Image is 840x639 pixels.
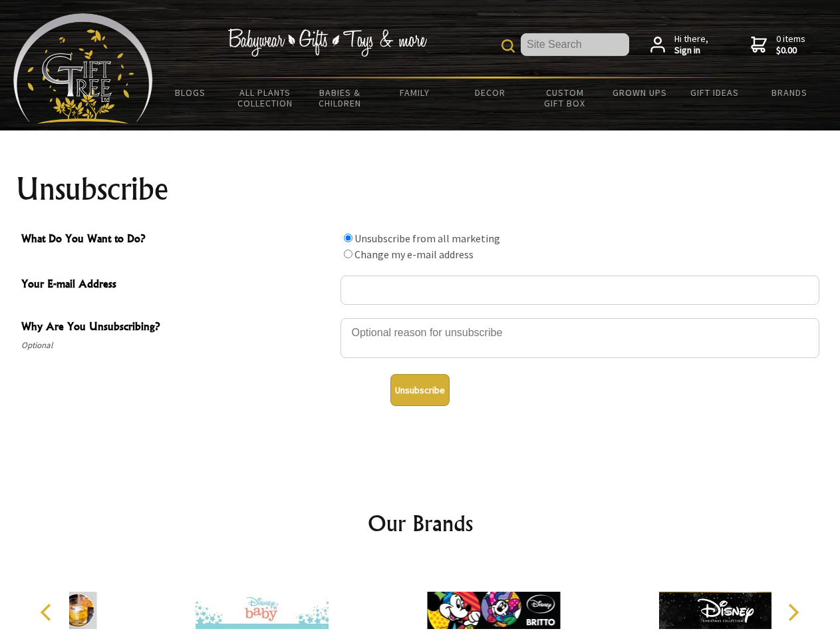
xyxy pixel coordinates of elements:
[378,79,453,106] a: Family
[13,13,153,124] img: Babyware - Gifts - Toys and more...
[21,318,334,337] span: Why Are You Unsubscribing?
[16,173,825,205] h1: Unsubscribe
[751,33,805,57] a: 0 items$0.00
[354,248,474,261] label: Change my e-mail address
[674,45,708,57] strong: Sign in
[677,79,752,106] a: Gift Ideas
[341,318,819,358] textarea: Why Are You Unsubscribing?
[527,79,603,117] a: Custom Gift Box
[521,33,629,56] input: Site Search
[602,79,677,106] a: Grown Ups
[227,29,427,57] img: Babywear - Gifts - Toys & more
[778,598,807,627] button: Next
[303,79,378,117] a: Babies & Children
[501,39,515,53] img: product search
[650,33,708,57] a: Hi there,Sign in
[27,507,814,539] h2: Our Brands
[674,33,708,57] span: Hi there,
[341,276,819,305] input: Your E-mail Address
[228,79,303,117] a: All Plants Collection
[776,45,805,57] strong: $0.00
[21,276,334,295] span: Your E-mail Address
[390,374,450,406] button: Unsubscribe
[344,234,352,242] input: What Do You Want to Do?
[21,230,334,250] span: What Do You Want to Do?
[354,232,500,245] label: Unsubscribe from all marketing
[153,79,228,106] a: BLOGS
[752,79,827,106] a: Brands
[21,337,334,353] span: Optional
[344,250,352,258] input: What Do You Want to Do?
[452,79,527,106] a: Decor
[33,598,63,627] button: Previous
[776,33,805,57] span: 0 items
